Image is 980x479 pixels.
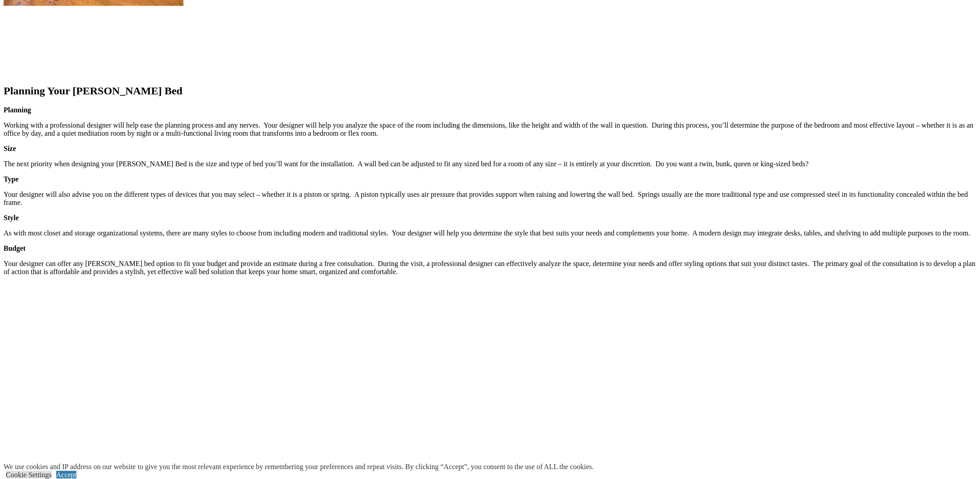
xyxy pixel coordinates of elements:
[4,260,976,276] p: Your designer can offer any [PERSON_NAME] bed option to fit your budget and provide an estimate d...
[4,121,976,137] p: Working with a professional designer will help ease the planning process and any nerves. Your des...
[4,244,26,252] strong: Budget
[4,106,31,114] strong: Planning
[4,175,18,183] strong: Type
[4,191,976,207] p: Your designer will also advise you on the different types of devices that you may select – whethe...
[56,471,76,479] a: Accept
[4,229,976,237] p: As with most closet and storage organizational systems, there are many styles to choose from incl...
[4,214,19,222] strong: Style
[4,85,976,97] h2: Planning Your [PERSON_NAME] Bed
[6,471,52,479] a: Cookie Settings
[4,463,594,471] div: We use cookies and IP address on our website to give you the most relevant experience by remember...
[4,160,976,168] p: The next priority when designing your [PERSON_NAME] Bed is the size and type of bed you’ll want f...
[4,145,16,152] strong: Size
